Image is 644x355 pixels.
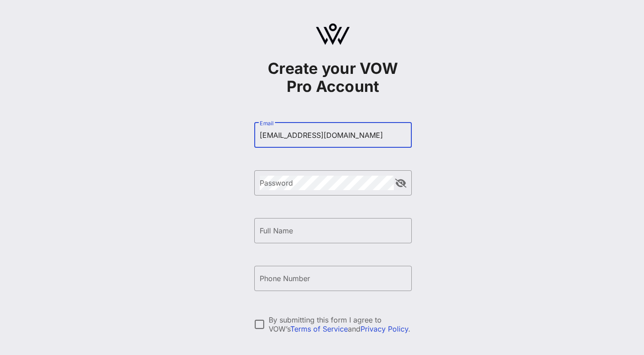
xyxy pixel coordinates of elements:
[254,59,412,96] h1: Create your VOW Pro Account
[260,128,406,142] input: Email
[395,179,406,188] button: append icon
[316,23,350,45] img: logo.svg
[269,315,412,333] div: By submitting this form I agree to VOW’s and .
[360,324,408,333] a: Privacy Policy
[290,324,348,333] a: Terms of Service
[260,120,274,127] label: Email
